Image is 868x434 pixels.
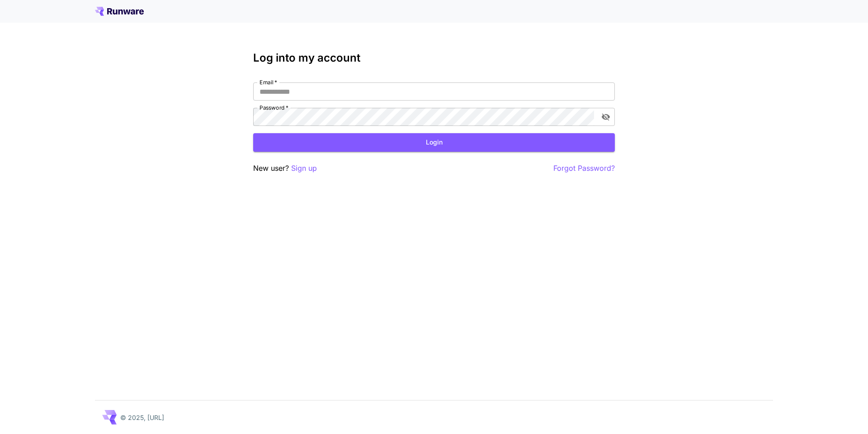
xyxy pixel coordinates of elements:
[253,163,317,174] p: New user?
[553,163,615,174] button: Forgot Password?
[259,78,277,86] label: Email
[120,413,164,422] p: © 2025, [URL]
[291,163,317,174] button: Sign up
[253,133,615,152] button: Login
[598,109,614,125] button: toggle password visibility
[259,104,288,111] label: Password
[253,52,615,64] h3: Log into my account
